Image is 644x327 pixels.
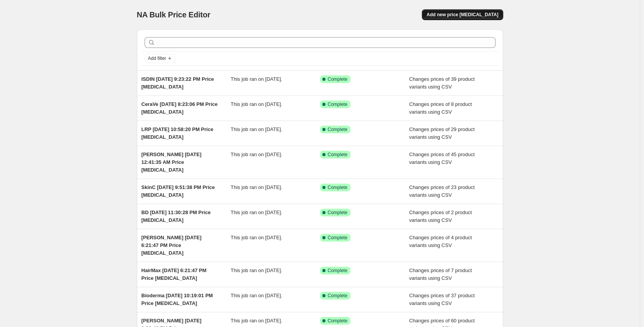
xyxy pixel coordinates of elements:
[328,76,347,82] span: Complete
[409,184,475,198] span: Changes prices of 23 product variants using CSV
[231,267,282,273] span: This job ran on [DATE].
[142,267,207,281] span: HairMax [DATE] 6:21:47 PM Price [MEDICAL_DATA]
[142,126,214,140] span: LRP [DATE] 10:58:20 PM Price [MEDICAL_DATA]
[328,209,347,216] span: Complete
[409,126,475,140] span: Changes prices of 29 product variants using CSV
[231,318,282,324] span: This job ran on [DATE].
[231,101,282,107] span: This job ran on [DATE].
[231,152,282,157] span: This job ran on [DATE].
[231,76,282,82] span: This job ran on [DATE].
[142,101,218,115] span: CeraVe [DATE] 8:23:06 PM Price [MEDICAL_DATA]
[328,152,347,158] span: Complete
[142,152,202,173] span: [PERSON_NAME] [DATE] 12:41:35 AM Price [MEDICAL_DATA]
[231,126,282,132] span: This job ran on [DATE].
[328,101,347,107] span: Complete
[231,184,282,190] span: This job ran on [DATE].
[409,235,472,248] span: Changes prices of 4 product variants using CSV
[427,12,498,18] span: Add new price [MEDICAL_DATA]
[231,235,282,240] span: This job ran on [DATE].
[422,9,503,20] button: Add new price [MEDICAL_DATA]
[142,209,211,223] span: BD [DATE] 11:30:28 PM Price [MEDICAL_DATA]
[409,101,472,115] span: Changes prices of 8 product variants using CSV
[142,293,213,306] span: Bioderma [DATE] 10:19:01 PM Price [MEDICAL_DATA]
[231,293,282,298] span: This job ran on [DATE].
[231,209,282,215] span: This job ran on [DATE].
[142,235,202,256] span: [PERSON_NAME] [DATE] 6:21:47 PM Price [MEDICAL_DATA]
[409,209,472,223] span: Changes prices of 2 product variants using CSV
[137,10,211,19] span: NA Bulk Price Editor
[328,318,347,324] span: Complete
[409,152,475,165] span: Changes prices of 45 product variants using CSV
[409,267,472,281] span: Changes prices of 7 product variants using CSV
[145,54,175,63] button: Add filter
[328,267,347,274] span: Complete
[328,293,347,299] span: Complete
[148,55,166,61] span: Add filter
[142,76,214,90] span: ISDIN [DATE] 9:23:22 PM Price [MEDICAL_DATA]
[328,126,347,133] span: Complete
[328,235,347,241] span: Complete
[409,293,475,306] span: Changes prices of 37 product variants using CSV
[328,184,347,191] span: Complete
[409,76,475,90] span: Changes prices of 39 product variants using CSV
[142,184,215,198] span: SkinC [DATE] 9:51:38 PM Price [MEDICAL_DATA]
